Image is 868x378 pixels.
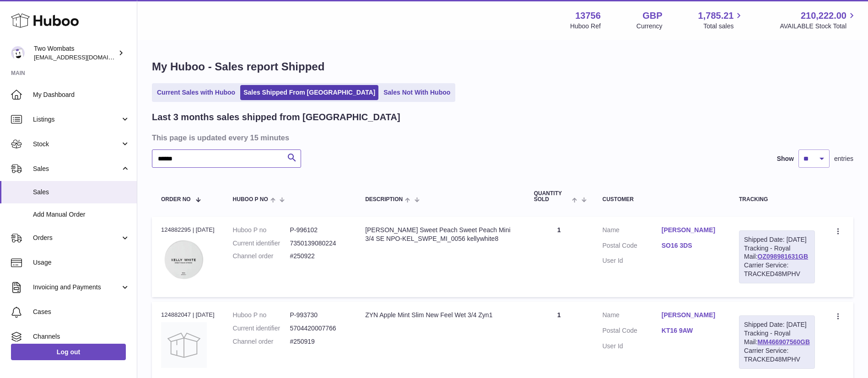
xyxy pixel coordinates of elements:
span: Stock [33,140,120,149]
dd: #250922 [290,252,347,261]
span: Description [365,197,403,202]
a: Log out [11,344,126,360]
a: KT16 9AW [662,326,721,335]
img: no-photo.jpg [161,322,207,368]
a: [PERSON_NAME] [662,311,721,319]
div: Shipped Date: [DATE] [744,235,810,244]
div: Tracking - Royal Mail: [739,315,815,368]
a: 1,785.21 Total sales [698,10,744,31]
span: Quantity Sold [534,191,570,202]
span: Add Manual Order [33,210,130,219]
a: SO16 3DS [662,241,721,250]
dt: Huboo P no [233,311,290,319]
a: Current Sales with Huboo [154,85,238,100]
h1: My Huboo - Sales report Shipped [152,59,853,74]
img: Kelly_White_Sweet_Peach_Mini_3_4_Nicotine_Pouches-7350139080224.webp [161,237,207,282]
span: Cases [33,308,130,316]
td: 1 [525,217,593,297]
dt: Current identifier [233,239,290,248]
dt: User Id [603,342,662,351]
dt: Channel order [233,337,290,346]
div: Tracking - Royal Mail: [739,230,815,283]
span: Huboo P no [233,197,268,202]
dd: P-993730 [290,311,347,319]
div: Carrier Service: TRACKED48MPHV [744,261,810,278]
div: Huboo Ref [570,22,601,31]
a: [PERSON_NAME] [662,226,721,234]
span: Usage [33,258,130,267]
span: Channels [33,332,130,341]
div: Customer [603,197,721,202]
dt: Name [603,226,662,237]
span: 210,222.00 [801,10,846,22]
dt: Huboo P no [233,226,290,234]
dt: Current identifier [233,324,290,333]
div: Tracking [739,197,815,202]
strong: GBP [642,10,662,22]
div: Two Wombats [34,44,116,62]
a: MM466907560GB [758,338,810,346]
div: [PERSON_NAME] Sweet Peach Sweet Peach Mini 3/4 SE NPO-KEL_SWPE_MI_0056 kellywhite8 [365,226,516,243]
dd: 5704420007766 [290,324,347,333]
span: Invoicing and Payments [33,283,120,292]
a: OZ098981631GB [758,253,809,260]
span: Sales [33,188,130,197]
span: Listings [33,115,120,124]
div: Shipped Date: [DATE] [744,320,810,329]
dd: P-996102 [290,226,347,234]
label: Show [777,154,794,163]
div: 124882295 | [DATE] [161,226,215,234]
span: My Dashboard [33,91,130,99]
div: ZYN Apple Mint Slim New Feel Wet 3/4 Zyn1 [365,311,516,319]
span: 1,785.21 [698,10,734,22]
span: entries [834,154,853,163]
dt: Name [603,311,662,322]
strong: 13756 [575,10,601,22]
div: Carrier Service: TRACKED48MPHV [744,346,810,364]
dt: Channel order [233,252,290,261]
span: Total sales [703,22,744,31]
dt: Postal Code [603,326,662,337]
span: Sales [33,165,120,173]
span: AVAILABLE Stock Total [780,22,857,31]
dt: Postal Code [603,241,662,252]
a: Sales Not With Huboo [380,85,453,100]
span: [EMAIL_ADDRESS][DOMAIN_NAME] [34,53,135,61]
img: internalAdmin-13756@internal.huboo.com [11,46,25,60]
dt: User Id [603,256,662,265]
span: Orders [33,234,120,242]
div: Currency [636,22,663,31]
h2: Last 3 months sales shipped from [GEOGRAPHIC_DATA] [152,111,400,123]
dd: #250919 [290,337,347,346]
a: 210,222.00 AVAILABLE Stock Total [780,10,857,31]
a: Sales Shipped From [GEOGRAPHIC_DATA] [240,85,378,100]
dd: 7350139080224 [290,239,347,248]
h3: This page is updated every 15 minutes [152,133,851,143]
span: Order No [161,197,191,202]
div: 124882047 | [DATE] [161,311,215,319]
